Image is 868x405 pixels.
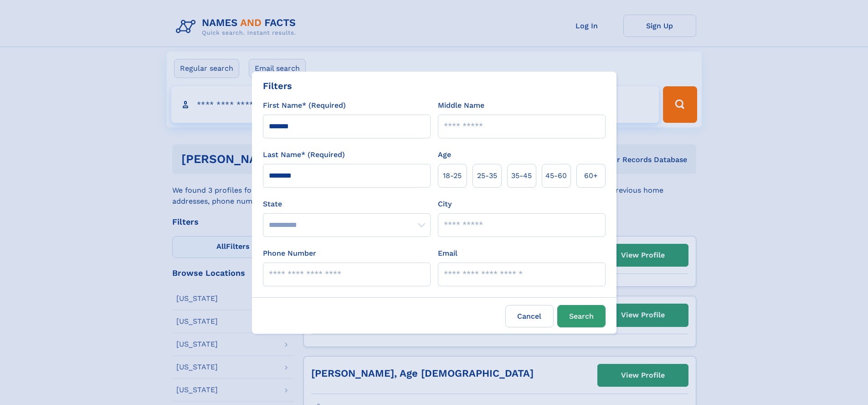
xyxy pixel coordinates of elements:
[511,170,532,181] span: 35‑45
[545,170,567,181] span: 45‑60
[438,100,484,111] label: Middle Name
[477,170,497,181] span: 25‑35
[443,170,462,181] span: 18‑25
[505,305,554,327] label: Cancel
[263,248,316,259] label: Phone Number
[438,199,452,210] label: City
[584,170,598,181] span: 60+
[557,305,606,327] button: Search
[263,100,346,111] label: First Name* (Required)
[263,199,431,210] label: State
[438,248,457,259] label: Email
[263,79,292,93] div: Filters
[263,149,345,160] label: Last Name* (Required)
[438,149,451,160] label: Age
